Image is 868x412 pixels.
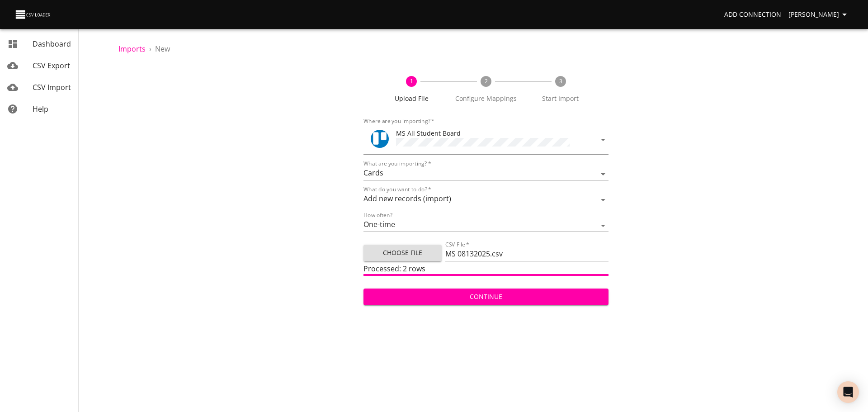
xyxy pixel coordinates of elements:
span: Add Connection [724,9,781,20]
span: [PERSON_NAME] [788,9,850,20]
text: 1 [410,77,413,85]
span: Help [33,104,48,114]
text: 3 [559,77,562,85]
img: CSV Loader [14,8,52,21]
span: Processed: 2 rows [363,264,425,274]
label: What do you want to do? [363,187,431,192]
li: › [149,43,151,54]
span: Upload File [378,94,445,103]
span: New [155,44,170,54]
button: Choose File [363,245,442,261]
span: CSV Export [33,61,70,71]
label: How often? [363,213,392,218]
label: Where are you importing? [363,118,434,124]
button: Continue [363,289,609,305]
div: ToolMS All Student Board [363,125,609,155]
label: What are you importing? [363,161,431,166]
span: Dashboard [33,39,71,49]
span: MS All Student Board [396,129,461,137]
a: Add Connection [721,6,785,23]
span: Configure Mappings [453,94,520,103]
label: CSV File [445,242,469,247]
div: Open Intercom Messenger [837,381,859,403]
text: 2 [484,77,487,85]
span: Choose File [371,247,434,259]
div: Tool [371,130,389,148]
span: Continue [371,291,601,303]
span: CSV Import [33,82,71,92]
span: Start Import [527,94,594,103]
button: [PERSON_NAME] [785,6,854,23]
img: Trello [371,130,389,148]
a: Imports [118,44,146,54]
